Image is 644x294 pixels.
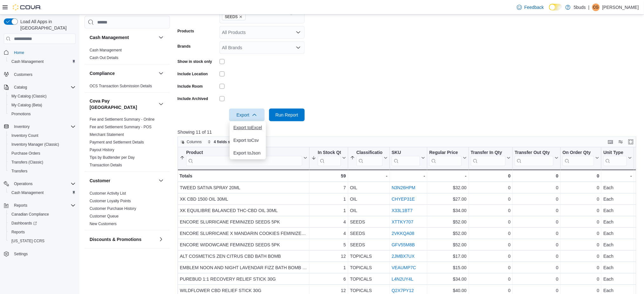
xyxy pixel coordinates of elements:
[515,207,558,214] div: 0
[350,195,387,203] div: OIL
[9,189,76,197] span: Cash Management
[157,177,165,184] button: Customer
[234,138,262,143] span: Export to Csv
[515,184,558,191] div: 0
[515,172,558,180] div: 0
[90,214,119,219] span: Customer Queue
[90,98,156,110] h3: Cova Pay [GEOGRAPHIC_DATA]
[180,218,307,226] div: ENCORE SLURRICANE FEMINIZED SEEDS 5PK
[603,184,632,191] div: Each
[90,236,156,243] button: Discounts & Promotions
[1,48,78,57] button: Home
[350,207,387,214] div: OIL
[603,207,632,214] div: Each
[563,195,600,203] div: 0
[471,150,505,156] div: Transfer In Qty
[563,150,594,166] div: On Order Qty
[603,218,632,226] div: Each
[9,237,47,245] a: [US_STATE] CCRS
[391,185,415,190] a: N3N26HPM
[90,206,136,211] span: Customer Purchase History
[14,72,32,77] span: Customers
[391,150,420,166] div: SKU URL
[603,172,632,180] div: -
[9,110,76,118] span: Promotions
[471,264,511,271] div: 0
[9,58,76,65] span: Cash Management
[11,230,25,235] span: Reports
[563,218,600,226] div: 0
[11,221,37,226] span: Dashboards
[391,288,414,293] a: Q2X7PY12
[11,142,59,147] span: Inventory Manager (Classic)
[9,132,41,139] a: Inventory Count
[90,191,126,196] a: Customer Activity List
[90,48,122,52] a: Cash Management
[514,1,546,14] a: Feedback
[6,210,78,219] button: Canadian Compliance
[90,236,141,243] h3: Discounts & Promotions
[14,181,33,186] span: Operations
[90,177,156,184] button: Customer
[11,123,32,130] button: Inventory
[9,228,76,236] span: Reports
[9,92,76,100] span: My Catalog (Classic)
[11,180,35,188] button: Operations
[9,101,76,109] span: My Catalog (Beta)
[6,237,78,245] button: [US_STATE] CCRS
[90,132,124,137] a: Merchant Statement
[9,219,76,227] span: Dashboards
[90,140,144,145] span: Payment and Settlement Details
[9,141,76,148] span: Inventory Manager (Classic)
[515,195,558,203] div: 0
[6,92,78,101] button: My Catalog (Classic)
[90,132,124,137] span: Merchant Statement
[178,44,191,49] label: Brands
[391,219,413,224] a: XTTKY707
[90,34,156,41] button: Cash Management
[180,264,307,271] div: EMBLEM NOON AND NIGHT LAVENDAR FIZZ BATH BOMB 85G
[471,252,511,260] div: 0
[11,190,44,195] span: Cash Management
[563,207,600,214] div: 0
[602,3,639,11] p: [PERSON_NAME]
[9,228,27,236] a: Reports
[1,249,78,258] button: Settings
[9,92,49,100] a: My Catalog (Classic)
[563,150,600,166] button: On Order Qty
[311,230,346,237] div: 4
[90,117,155,122] a: Fee and Settlement Summary - Online
[603,264,632,271] div: Each
[11,59,44,64] span: Cash Management
[318,150,341,156] div: In Stock Qty
[391,231,414,236] a: 2VKKQA08
[515,230,558,237] div: 0
[6,167,78,176] button: Transfers
[178,129,641,135] p: Showing 11 of 11
[11,70,76,78] span: Customers
[617,138,625,146] button: Display options
[1,201,78,210] button: Reports
[6,219,78,228] a: Dashboards
[6,149,78,158] button: Purchase Orders
[90,155,135,160] a: Tips by Budtender per Day
[318,150,341,166] div: In Stock Qty
[311,264,346,271] div: 1
[429,150,466,166] button: Regular Price
[603,150,627,166] div: Unit Type
[157,34,165,41] button: Cash Management
[311,184,346,191] div: 7
[350,172,387,180] div: -
[225,14,238,20] span: SEEDS
[429,207,466,214] div: $34.00
[90,34,129,41] h3: Cash Management
[11,169,27,174] span: Transfers
[11,49,27,57] a: Home
[11,250,30,258] a: Settings
[9,141,62,148] a: Inventory Manager (Classic)
[515,150,558,166] button: Transfer Out Qty
[429,230,466,237] div: $52.00
[391,150,425,166] button: SKU
[296,45,301,50] button: Open list of options
[603,195,632,203] div: Each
